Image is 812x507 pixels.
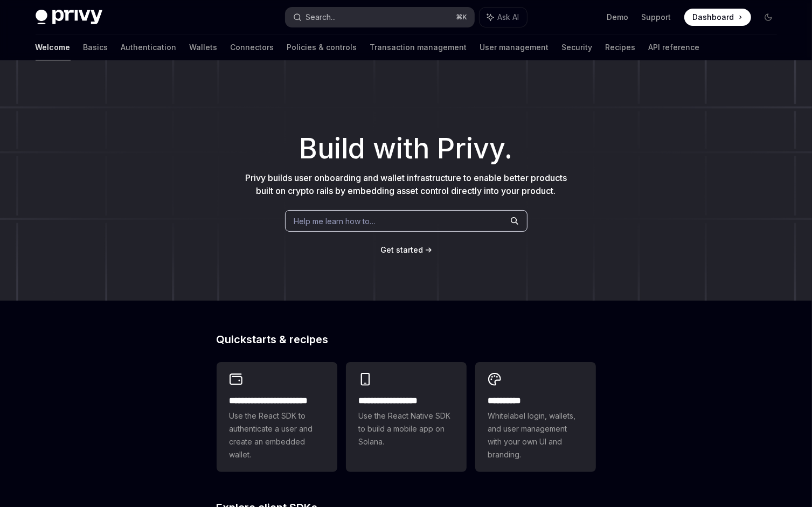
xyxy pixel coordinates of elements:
[562,34,593,60] a: Security
[475,362,596,472] a: **** *****Whitelabel login, wallets, and user management with your own UI and branding.
[498,12,519,23] span: Ask AI
[300,139,513,158] span: Build with Privy.
[480,8,527,27] button: Ask AI
[287,34,357,60] a: Policies & controls
[36,10,102,25] img: dark logo
[346,362,467,472] a: **** **** **** ***Use the React Native SDK to build a mobile app on Solana.
[230,409,324,461] span: Use the React SDK to authenticate a user and create an embedded wallet.
[84,34,108,60] a: Basics
[245,172,567,196] span: Privy builds user onboarding and wallet infrastructure to enable better products built on crypto ...
[306,11,336,24] div: Search...
[294,216,376,227] span: Help me learn how to…
[693,12,734,23] span: Dashboard
[36,34,71,60] a: Welcome
[488,409,583,461] span: Whitelabel login, wallets, and user management with your own UI and branding.
[456,13,468,22] span: ⌘ K
[480,34,549,60] a: User management
[760,9,777,26] button: Toggle dark mode
[217,334,329,345] span: Quickstarts & recipes
[370,34,467,60] a: Transaction management
[649,34,700,60] a: API reference
[607,12,629,23] a: Demo
[642,12,671,23] a: Support
[359,409,454,448] span: Use the React Native SDK to build a mobile app on Solana.
[380,245,423,255] a: Get started
[286,8,474,27] button: Search...⌘K
[121,34,177,60] a: Authentication
[380,245,423,254] span: Get started
[606,34,636,60] a: Recipes
[190,34,218,60] a: Wallets
[231,34,274,60] a: Connectors
[684,9,751,26] a: Dashboard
